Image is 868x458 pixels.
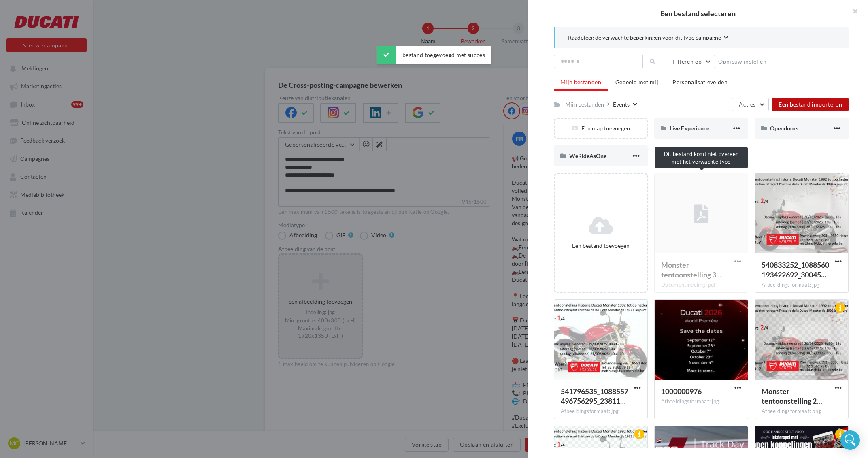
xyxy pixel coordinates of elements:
div: Afbeeldingsformaat: jpg [561,408,641,415]
span: Monster tentoonstelling 2 van 4 [762,387,822,405]
button: Raadpleeg de verwachte beperkingen voor dit type campagne [568,33,728,43]
div: Een map toevoegen [555,124,647,132]
span: Acties [739,101,755,108]
span: Live Experience [670,125,709,132]
span: WeRideAsOne [569,152,606,159]
button: Filteren op [666,55,715,68]
span: Een bestand importeren [779,101,842,108]
div: Open Intercom Messenger [840,430,860,450]
div: Afbeeldingsformaat: jpg [661,398,741,405]
button: Opnieuw instellen [715,57,770,66]
span: 1000000976 [661,387,702,396]
span: Personalisatievelden [672,79,728,85]
div: Dit bestand komt niet overeen met het verwachte type [655,147,748,168]
div: Mijn bestanden [565,100,604,109]
button: Acties [732,98,769,111]
h2: Een bestand selecteren [541,10,855,17]
span: 541796535_1088557496756295_2381108297066213454_n [561,387,628,405]
button: Een bestand importeren [772,98,849,111]
div: Een bestand toevoegen [558,242,643,250]
span: Raadpleeg de verwachte beperkingen voor dit type campagne [568,34,721,42]
span: Gedeeld met mij [615,79,658,85]
span: Mijn bestanden [560,79,601,85]
div: Afbeeldingsformaat: jpg [762,281,842,289]
div: bestand toegevoegd met succes [377,46,491,64]
div: Events [613,100,630,109]
div: Afbeeldingsformaat: png [762,408,842,415]
span: 540833252_1088560193422692_3004588585841681940_n [762,260,829,279]
span: Opendoors [770,125,798,132]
